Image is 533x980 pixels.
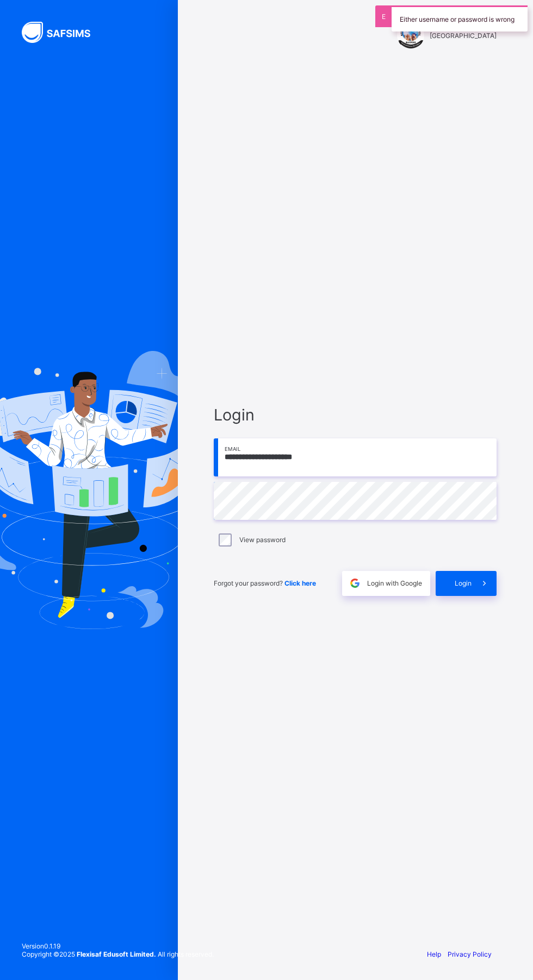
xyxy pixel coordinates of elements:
[349,577,361,589] img: google.396cfc9801f0270233282035f929180a.svg
[284,579,316,587] a: Click here
[455,579,472,587] span: Login
[367,579,422,587] span: Login with Google
[448,950,492,958] a: Privacy Policy
[22,942,214,950] span: Version 0.1.19
[77,950,156,958] strong: Flexisaf Edusoft Limited.
[214,579,316,587] span: Forgot your password?
[22,950,214,958] span: Copyright © 2025 All rights reserved.
[22,22,103,43] img: SAFSIMS Logo
[392,5,528,32] div: Either username or password is wrong
[214,405,497,424] span: Login
[239,536,286,544] label: View password
[427,950,441,958] a: Help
